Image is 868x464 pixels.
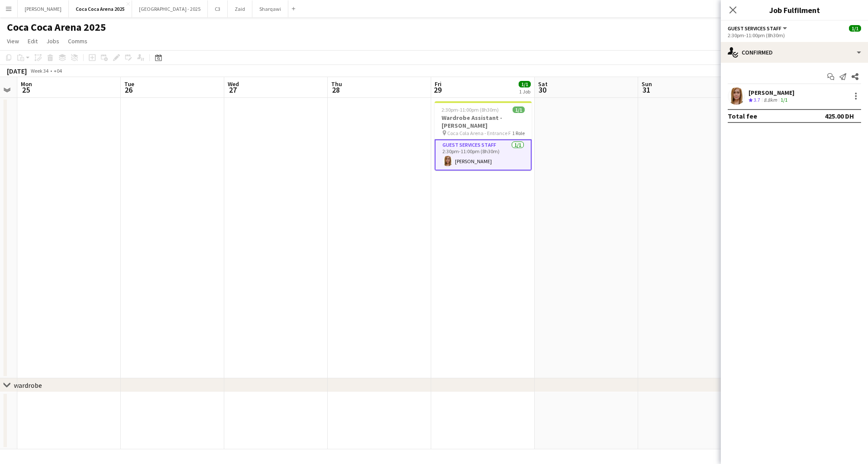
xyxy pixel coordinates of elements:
[7,67,27,75] div: [DATE]
[435,114,532,129] h3: Wardrobe Assistant - [PERSON_NAME]
[226,85,239,95] span: 27
[762,97,779,104] div: 8.8km
[433,85,442,95] span: 29
[252,0,288,17] button: Sharqawi
[29,68,50,74] span: Week 34
[642,80,652,88] span: Sun
[519,88,530,95] div: 1 Job
[24,35,41,47] a: Edit
[519,81,531,87] span: 1/1
[7,21,106,34] h1: Coca Coca Arena 2025
[721,4,868,16] h3: Job Fulfilment
[21,80,32,88] span: Mon
[54,68,62,74] div: +04
[728,25,788,32] button: Guest Services Staff
[513,106,525,113] span: 1/1
[208,0,228,17] button: C3
[228,0,252,17] button: Zaid
[640,85,652,95] span: 31
[132,0,208,17] button: [GEOGRAPHIC_DATA] - 2025
[65,35,91,47] a: Comms
[331,80,342,88] span: Thu
[749,89,794,97] div: [PERSON_NAME]
[124,80,134,88] span: Tue
[18,0,69,17] button: [PERSON_NAME]
[43,35,63,47] a: Jobs
[728,25,781,32] span: Guest Services Staff
[19,85,32,95] span: 25
[825,112,854,120] div: 425.00 DH
[849,25,861,32] span: 1/1
[435,139,532,171] app-card-role: Guest Services Staff1/12:30pm-11:00pm (8h30m)[PERSON_NAME]
[754,97,760,103] span: 3.7
[330,85,342,95] span: 28
[537,85,548,95] span: 30
[28,37,38,45] span: Edit
[69,0,132,17] button: Coca Coca Arena 2025
[728,112,757,120] div: Total fee
[123,85,134,95] span: 26
[228,80,239,88] span: Wed
[442,106,499,113] span: 2:30pm-11:00pm (8h30m)
[435,101,532,171] app-job-card: 2:30pm-11:00pm (8h30m)1/1Wardrobe Assistant - [PERSON_NAME] Coca Cola Arena - Entrance F1 RoleGue...
[7,37,19,45] span: View
[435,80,442,88] span: Fri
[728,32,861,39] div: 2:30pm-11:00pm (8h30m)
[46,37,59,45] span: Jobs
[512,130,525,136] span: 1 Role
[14,381,42,390] div: wardrobe
[538,80,548,88] span: Sat
[3,35,23,47] a: View
[68,37,87,45] span: Comms
[721,42,868,63] div: Confirmed
[447,130,511,136] span: Coca Cola Arena - Entrance F
[781,97,787,103] app-skills-label: 1/1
